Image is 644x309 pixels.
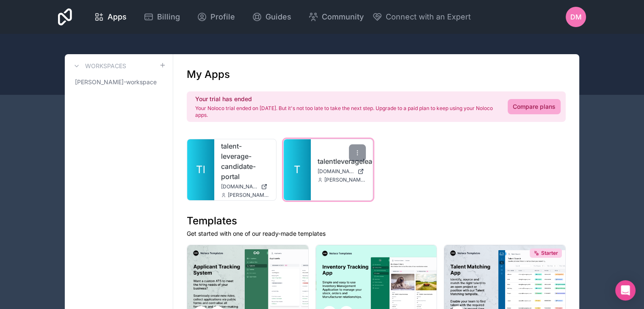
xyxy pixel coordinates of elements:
div: Open Intercom Messenger [615,280,636,301]
a: Workspaces [72,61,126,71]
span: [DOMAIN_NAME] [318,168,354,175]
a: Tl [187,139,214,200]
a: Billing [137,8,187,26]
span: Apps [108,11,127,23]
button: Connect with an Expert [372,11,471,23]
a: Profile [190,8,242,26]
span: Community [322,11,364,23]
span: Billing [157,11,180,23]
span: [PERSON_NAME]-workspace [75,78,157,86]
a: Apps [87,8,133,26]
h1: Templates [187,214,566,228]
span: Tl [196,163,205,177]
span: DM [570,12,582,22]
span: [PERSON_NAME][EMAIL_ADDRESS][DOMAIN_NAME] [324,177,366,183]
span: Profile [210,11,235,23]
span: T [294,163,301,177]
span: Connect with an Expert [386,11,471,23]
a: [DOMAIN_NAME] [221,183,269,190]
a: [PERSON_NAME]-workspace [72,74,166,90]
span: [DOMAIN_NAME] [221,183,257,190]
a: T [284,139,311,200]
a: Compare plans [508,99,561,114]
h1: My Apps [187,68,230,81]
a: Community [301,8,370,26]
a: talent-leverage-candidate-portal [221,141,269,182]
span: Guides [265,11,291,23]
a: [DOMAIN_NAME] [318,168,366,175]
p: Get started with one of our ready-made templates [187,229,566,238]
span: Starter [541,250,558,257]
p: Your Noloco trial ended on [DATE]. But it's not too late to take the next step. Upgrade to a paid... [195,105,498,119]
h3: Workspaces [85,62,126,70]
span: [PERSON_NAME][EMAIL_ADDRESS][DOMAIN_NAME] [228,192,269,199]
h2: Your trial has ended [195,95,498,103]
a: talentleverageleadcandidates [318,156,366,166]
a: Guides [245,8,298,26]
